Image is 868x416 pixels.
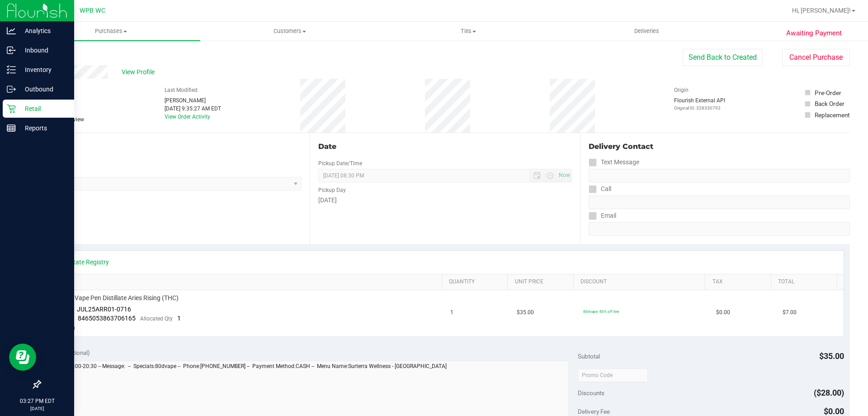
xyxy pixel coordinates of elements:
span: 1 [450,308,453,317]
span: 80dvape: 80% off line [583,309,619,314]
span: WPB WC [80,7,105,14]
div: Location [40,141,302,152]
div: Back Order [815,99,844,108]
div: Replacement [815,110,849,120]
span: Delivery Fee [578,408,610,415]
div: Flourish External API [674,96,725,111]
label: Origin [674,86,689,94]
span: $35.00 [517,308,534,317]
a: Discount [580,278,702,286]
p: Inventory [16,64,70,75]
a: View Order Activity [165,114,210,120]
div: [PERSON_NAME] [165,96,221,105]
label: Text Message [589,156,639,169]
span: Discounts [578,385,604,401]
label: Pickup Date/Time [318,159,362,167]
p: Original ID: 328330792 [674,105,725,111]
span: 1 [177,315,181,322]
inline-svg: Reports [7,124,16,133]
a: View State Registry [55,258,109,267]
span: $7.00 [783,308,797,317]
span: $0.00 [716,308,730,317]
label: Call [589,182,611,196]
a: Total [778,278,833,286]
a: SKU [53,278,438,286]
span: Purchases [22,27,200,35]
span: Hi, [PERSON_NAME]! [792,7,851,14]
span: View Profile [122,67,158,77]
p: Inbound [16,45,70,56]
a: Tax [712,278,768,286]
span: ($28.00) [814,388,844,397]
a: Tills [379,22,557,41]
span: Allocated Qty [140,316,173,322]
span: Subtotal [578,353,600,360]
div: Pre-Order [815,88,841,97]
p: Retail [16,103,70,114]
a: Unit Price [515,278,570,286]
p: Outbound [16,84,70,95]
div: Date [318,141,571,152]
a: Quantity [449,278,504,286]
iframe: Resource center [9,344,36,371]
div: Delivery Contact [589,141,850,152]
span: Deliveries [622,27,671,35]
div: [DATE] 9:35:27 AM EDT [165,105,221,113]
p: 03:27 PM EDT [4,397,70,405]
label: Pickup Day [318,186,346,194]
a: Deliveries [557,22,736,41]
span: Tills [379,27,557,35]
span: Awaiting Payment [786,28,842,38]
inline-svg: Retail [7,104,16,113]
inline-svg: Inbound [7,46,16,55]
span: JUL25ARR01-0716 [77,306,131,313]
input: Promo Code [578,368,648,382]
span: $35.00 [819,351,844,361]
label: Last Modified [165,86,198,94]
label: Email [589,209,616,222]
p: Analytics [16,25,70,36]
inline-svg: Outbound [7,85,16,94]
a: Purchases [22,22,200,41]
input: Format: (999) 999-9999 [589,196,850,209]
div: [DATE] [318,196,571,205]
button: Cancel Purchase [782,49,850,66]
inline-svg: Analytics [7,26,16,35]
span: Customers [201,27,378,35]
a: Customers [200,22,379,41]
span: FT 0.3g Vape Pen Distillate Aries Rising (THC) [52,294,179,302]
input: Format: (999) 999-9999 [589,169,850,182]
p: Reports [16,123,70,134]
inline-svg: Inventory [7,65,16,74]
span: 8465053863706165 [78,315,136,322]
p: [DATE] [4,405,70,412]
span: $0.00 [824,406,844,416]
button: Send Back to Created [683,49,763,66]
